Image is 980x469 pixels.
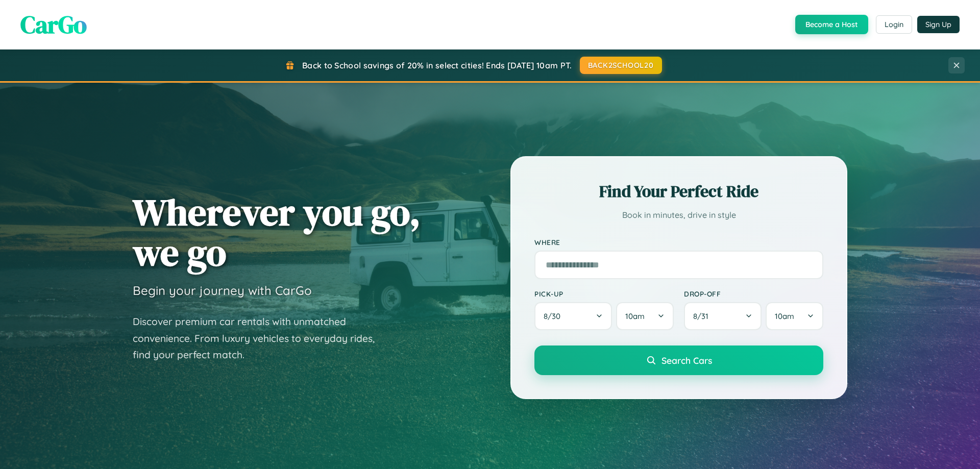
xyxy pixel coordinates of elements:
button: Login [876,15,912,34]
button: Become a Host [795,15,868,34]
button: BACK2SCHOOL20 [580,57,662,74]
span: CarGo [20,8,87,41]
button: Search Cars [534,345,823,375]
label: Drop-off [684,289,823,298]
h1: Wherever you go, we go [133,192,421,273]
button: 10am [766,302,823,330]
span: Search Cars [661,355,712,366]
h2: Find Your Perfect Ride [534,180,823,203]
button: 8/30 [534,302,612,330]
label: Where [534,238,823,246]
h3: Begin your journey with CarGo [133,283,312,298]
span: 10am [625,311,645,321]
span: Back to School savings of 20% in select cities! Ends [DATE] 10am PT. [302,60,572,70]
span: 8 / 30 [544,311,566,321]
button: 10am [616,302,674,330]
p: Book in minutes, drive in style [534,208,823,223]
label: Pick-up [534,289,674,298]
span: 8 / 31 [693,311,714,321]
button: Sign Up [917,16,960,33]
span: 10am [775,311,794,321]
button: 8/31 [684,302,762,330]
p: Discover premium car rentals with unmatched convenience. From luxury vehicles to everyday rides, ... [133,313,388,363]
